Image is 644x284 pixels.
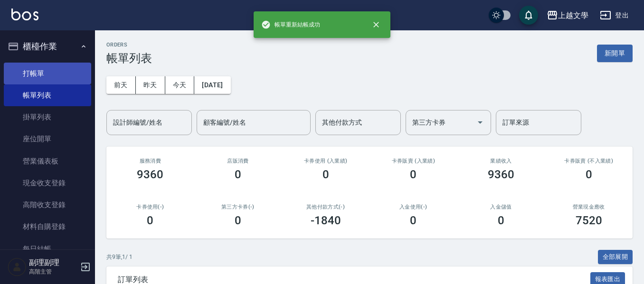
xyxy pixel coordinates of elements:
p: 高階主管 [29,267,77,276]
h3: 0 [410,168,417,181]
h2: 業績收入 [469,158,534,164]
h3: 0 [586,168,592,181]
button: 櫃檯作業 [4,34,91,59]
button: 昨天 [136,76,165,94]
button: 新開單 [597,45,633,62]
h3: 0 [235,168,241,181]
button: 登出 [596,7,633,24]
h3: 7520 [576,214,602,227]
button: close [366,14,387,35]
h2: 入金使用(-) [381,204,446,210]
a: 每日結帳 [4,238,91,260]
h3: 9360 [488,168,514,181]
a: 營業儀表板 [4,150,91,172]
h2: 入金儲值 [469,204,534,210]
h2: 店販消費 [206,158,271,164]
button: 全部展開 [598,250,633,265]
button: 前天 [106,76,136,94]
h2: 其他付款方式(-) [293,204,358,210]
a: 材料自購登錄 [4,216,91,238]
button: 今天 [165,76,195,94]
p: 共 9 筆, 1 / 1 [106,253,133,261]
h2: ORDERS [106,42,152,48]
h2: 卡券販賣 (入業績) [381,158,446,164]
h3: 0 [322,168,329,181]
button: 上越文學 [543,6,592,25]
h3: -1840 [311,214,341,227]
a: 新開單 [597,48,633,57]
a: 報表匯出 [590,275,625,284]
a: 帳單列表 [4,84,91,106]
h3: 0 [235,214,241,227]
span: 帳單重新結帳成功 [261,20,320,29]
h2: 第三方卡券(-) [206,204,271,210]
a: 掛單列表 [4,106,91,128]
h2: 營業現金應收 [556,204,621,210]
h2: 卡券使用(-) [118,204,183,210]
button: [DATE] [194,76,230,94]
img: Person [8,257,27,276]
a: 座位開單 [4,128,91,150]
a: 現金收支登錄 [4,172,91,194]
h3: 0 [147,214,153,227]
img: Logo [11,9,38,20]
h2: 卡券使用 (入業績) [293,158,358,164]
div: 上越文學 [558,9,588,21]
h3: 9360 [137,168,163,181]
h2: 卡券販賣 (不入業績) [556,158,621,164]
h3: 0 [410,214,417,227]
button: Open [473,115,488,130]
h5: 副理副理 [29,258,77,267]
a: 高階收支登錄 [4,194,91,216]
button: save [519,6,538,25]
h3: 帳單列表 [106,52,152,65]
h3: 0 [498,214,504,227]
a: 打帳單 [4,63,91,84]
h3: 服務消費 [118,158,183,164]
